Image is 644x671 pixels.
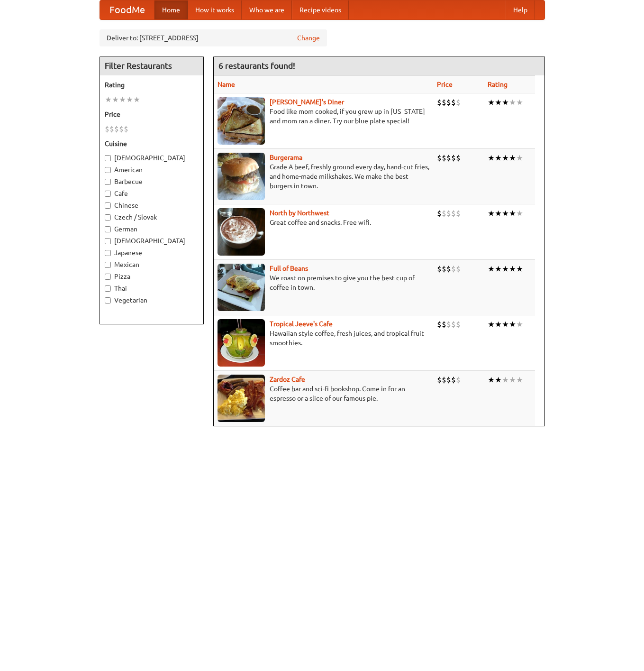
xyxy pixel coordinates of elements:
[105,153,199,163] label: [DEMOGRAPHIC_DATA]
[446,97,451,108] li: $
[105,179,111,185] input: Barbecue
[105,274,111,280] input: Pizza
[105,124,109,134] li: $
[451,208,456,219] li: $
[506,0,535,19] a: Help
[456,208,461,219] li: $
[105,224,199,234] label: German
[446,375,451,385] li: $
[105,189,199,198] label: Cafe
[218,208,265,256] img: north.jpg
[456,375,461,385] li: $
[270,209,329,217] a: North by Northwest
[124,124,128,134] li: $
[456,97,461,108] li: $
[516,375,523,385] li: ★
[442,264,446,274] li: $
[442,208,446,219] li: $
[105,212,199,222] label: Czech / Slovak
[437,375,442,385] li: $
[488,208,495,219] li: ★
[105,272,199,281] label: Pizza
[437,153,442,163] li: $
[509,208,516,219] li: ★
[456,319,461,330] li: $
[292,0,349,19] a: Recipe videos
[218,384,429,403] p: Coffee bar and sci-fi bookshop. Come in for an espresso or a slice of our famous pie.
[218,153,265,200] img: burgerama.jpg
[516,208,523,219] li: ★
[270,376,305,383] a: Zardoz Cafe
[509,264,516,274] li: ★
[105,260,199,269] label: Mexican
[105,297,111,303] input: Vegetarian
[105,214,111,221] input: Czech / Slovak
[446,208,451,219] li: $
[105,201,199,210] label: Chinese
[100,0,154,19] a: FoodMe
[456,153,461,163] li: $
[502,208,509,219] li: ★
[502,97,509,108] li: ★
[218,162,429,191] p: Grade A beef, freshly ground every day, hand-cut fries, and home-made milkshakes. We make the bes...
[270,154,302,161] a: Burgerama
[105,238,111,244] input: [DEMOGRAPHIC_DATA]
[502,319,509,330] li: ★
[105,284,199,293] label: Thai
[242,0,292,19] a: Who we are
[119,124,124,134] li: $
[105,262,111,268] input: Mexican
[105,285,111,292] input: Thai
[188,0,242,19] a: How it works
[109,124,114,134] li: $
[488,153,495,163] li: ★
[218,329,429,348] p: Hawaiian style coffee, fresh juices, and tropical fruit smoothies.
[437,264,442,274] li: $
[442,97,446,108] li: $
[488,81,508,88] a: Rating
[218,319,265,367] img: jeeves.jpg
[502,375,509,385] li: ★
[119,94,126,105] li: ★
[442,153,446,163] li: $
[495,264,502,274] li: ★
[270,265,308,272] a: Full of Beans
[105,167,111,173] input: American
[442,319,446,330] li: $
[218,107,429,126] p: Food like mom cooked, if you grew up in [US_STATE] and mom ran a diner. Try our blue plate special!
[270,98,344,106] a: [PERSON_NAME]'s Diner
[488,375,495,385] li: ★
[488,264,495,274] li: ★
[509,153,516,163] li: ★
[105,80,199,90] h5: Rating
[509,375,516,385] li: ★
[105,226,111,232] input: German
[495,208,502,219] li: ★
[270,320,333,328] a: Tropical Jeeve's Cafe
[105,191,111,197] input: Cafe
[437,208,442,219] li: $
[297,33,320,43] a: Change
[446,319,451,330] li: $
[105,110,199,119] h5: Price
[451,153,456,163] li: $
[451,319,456,330] li: $
[509,97,516,108] li: ★
[502,153,509,163] li: ★
[218,375,265,422] img: zardoz.jpg
[516,319,523,330] li: ★
[112,94,119,105] li: ★
[451,264,456,274] li: $
[516,153,523,163] li: ★
[218,218,429,227] p: Great coffee and snacks. Free wifi.
[516,264,523,274] li: ★
[488,97,495,108] li: ★
[488,319,495,330] li: ★
[451,97,456,108] li: $
[105,202,111,209] input: Chinese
